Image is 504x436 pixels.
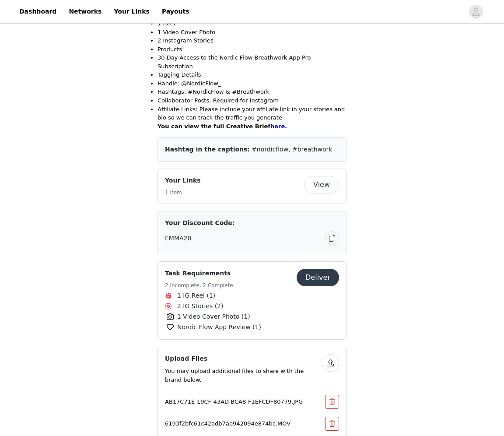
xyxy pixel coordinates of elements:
[157,88,346,96] p: Hashtags: #NordicFlow & #Breathwork
[165,367,322,384] p: You may upload additional files to share with the brand below.
[177,291,215,300] span: 1 IG Reel (1)
[165,281,233,289] h5: 2 Incomplete, 2 Complete
[165,146,250,153] span: Hashtag in the captions:
[157,19,346,28] p: 1 Reel
[157,79,346,88] p: Handle: @NordicFlow_
[177,302,224,311] span: 2 IG Stories (2)
[157,36,346,45] p: 2 Instagram Stories
[252,146,332,153] span: #nordicflow, #breathwork
[177,312,250,321] span: 1 Video Cover Photo (1)
[157,261,346,340] div: Task Requirements
[157,2,195,21] a: Payouts
[157,70,346,79] p: Tagging Details:
[165,176,201,185] h4: Your Links
[157,105,346,122] p: Affiliate Links: Please include your affiliate link in your stories and bio so we can track the t...
[14,2,62,21] a: Dashboard
[165,234,191,243] span: EMMA20
[157,53,346,70] p: 30 Day Access to the Nordic Flow Breathwork App Pro Subscription
[165,419,304,428] p: 6193f2bfc61c42adb7ab942094e874bc.MOV
[270,123,285,130] a: here
[177,323,261,332] span: Nordic Flow App Review (1)
[297,269,339,286] button: Deliver
[165,189,201,197] h5: 1 Item
[165,354,322,363] h4: Upload Files
[165,269,233,278] h4: Task Requirements
[165,292,172,299] img: Instagram Reels Icon
[165,218,234,228] span: Your Discount Code:
[157,28,346,37] li: 1 Video Cover Photo
[165,303,172,310] img: Instagram Icon
[165,397,304,406] p: AB17C71E-19CF-43AD-BCA8-F1EFCDF80779.JPG
[63,2,107,21] a: Networks
[157,123,287,130] strong: You can view the full Creative Brief .
[157,45,346,54] p: Products:
[304,176,339,193] button: View
[472,5,480,19] div: avatar
[108,2,155,21] a: Your Links
[157,96,346,105] p: Collaborator Posts: Required for Instagram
